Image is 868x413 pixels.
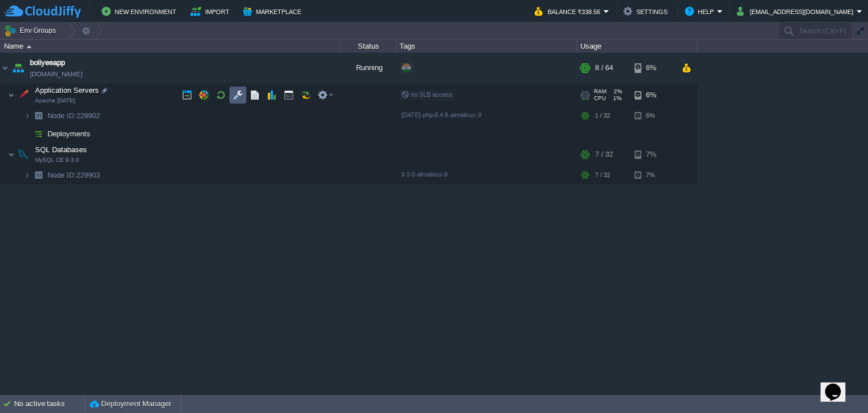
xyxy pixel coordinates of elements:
a: Node ID:229902 [46,111,102,121]
span: 9.3.0-almalinux-9 [401,171,448,178]
img: AMDAwAAAACH5BAEAAAAALAAAAAABAAEAAAICRAEAOw== [24,107,31,124]
a: Node ID:229903 [46,170,102,180]
img: AMDAwAAAACH5BAEAAAAALAAAAAABAAEAAAICRAEAOw== [31,166,46,184]
div: Status [340,40,396,53]
a: Application ServersApache [DATE] [34,86,101,94]
div: Running [340,53,396,83]
img: AMDAwAAAACH5BAEAAAAALAAAAAABAAEAAAICRAEAOw== [15,84,31,106]
a: SQL DatabasesMySQL CE 9.3.0 [34,145,89,154]
img: AMDAwAAAACH5BAEAAAAALAAAAAABAAEAAAICRAEAOw== [27,45,32,48]
button: Balance ₹338.56 [535,5,604,18]
span: Node ID: [47,111,76,120]
div: 7 / 32 [595,166,610,184]
span: Node ID: [47,171,76,179]
div: 7% [635,143,671,166]
a: boliyeeapp [30,57,65,68]
div: 6% [635,107,671,124]
div: Usage [578,40,697,53]
button: New Environment [102,5,180,18]
span: 229902 [46,111,102,121]
div: 1 / 32 [595,107,610,124]
button: Help [685,5,717,18]
button: Env Groups [4,23,60,38]
span: MySQL CE 9.3.0 [35,157,79,164]
img: AMDAwAAAACH5BAEAAAAALAAAAAABAAEAAAICRAEAOw== [8,143,15,166]
img: AMDAwAAAACH5BAEAAAAALAAAAAABAAEAAAICRAEAOw== [31,125,46,143]
div: Tags [397,40,576,53]
div: 7% [635,166,671,184]
button: Deployment Manager [90,398,171,410]
div: No active tasks [14,395,85,413]
div: Name [1,40,339,53]
span: CPU [594,95,606,102]
div: 6% [635,53,671,83]
img: AMDAwAAAACH5BAEAAAAALAAAAAABAAEAAAICRAEAOw== [10,53,26,83]
a: [DOMAIN_NAME] [30,68,83,80]
div: 8 / 64 [595,53,613,83]
span: no SLB access [401,91,453,98]
img: AMDAwAAAACH5BAEAAAAALAAAAAABAAEAAAICRAEAOw== [31,107,46,124]
img: CloudJiffy [4,5,81,19]
span: RAM [594,88,606,95]
img: AMDAwAAAACH5BAEAAAAALAAAAAABAAEAAAICRAEAOw== [8,84,15,106]
span: Application Servers [34,85,101,95]
a: Deployments [46,129,92,139]
img: AMDAwAAAACH5BAEAAAAALAAAAAABAAEAAAICRAEAOw== [1,53,10,83]
img: AMDAwAAAACH5BAEAAAAALAAAAAABAAEAAAICRAEAOw== [24,166,31,184]
span: Apache [DATE] [35,97,75,104]
div: 7 / 32 [595,143,613,166]
img: AMDAwAAAACH5BAEAAAAALAAAAAABAAEAAAICRAEAOw== [24,125,31,143]
span: 1% [610,95,622,102]
span: 2% [611,88,622,95]
button: Settings [623,5,671,18]
span: [DATE]-php-8.4.8-almalinux-9 [401,111,481,118]
span: SQL Databases [34,145,89,154]
button: Import [190,5,233,18]
button: [EMAIL_ADDRESS][DOMAIN_NAME] [737,5,857,18]
div: 6% [635,84,671,106]
span: 229903 [46,170,102,180]
img: AMDAwAAAACH5BAEAAAAALAAAAAABAAEAAAICRAEAOw== [15,143,31,166]
iframe: chat widget [821,368,857,402]
button: Marketplace [243,5,305,18]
